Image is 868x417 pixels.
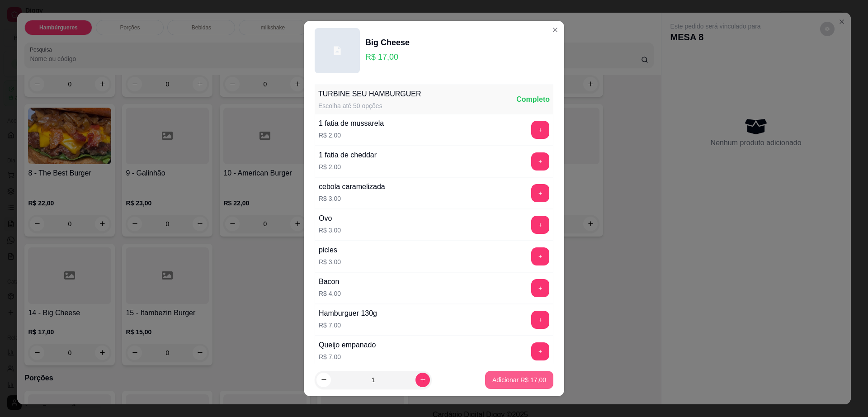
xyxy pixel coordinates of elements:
[531,342,549,360] button: add
[319,181,385,192] div: cebola caramelizada
[319,194,385,203] p: R$ 3,00
[319,289,341,298] p: R$ 4,00
[531,152,549,171] button: add
[319,321,377,330] p: R$ 7,00
[531,247,549,265] button: add
[319,150,377,161] div: 1 fatia de cheddar
[316,373,331,387] button: decrease-product-quantity
[319,352,376,361] p: R$ 7,00
[318,89,421,100] div: TURBINE SEU HAMBURGUER
[531,279,549,297] button: add
[319,118,384,129] div: 1 fatia de mussarela
[319,276,341,287] div: Bacon
[319,257,341,266] p: R$ 3,00
[492,375,546,384] p: Adicionar R$ 17,00
[319,308,377,319] div: Hamburguer 130g
[415,373,430,387] button: increase-product-quantity
[319,213,341,224] div: Ovo
[531,121,549,139] button: add
[319,340,376,351] div: Queijo empanado
[319,245,341,256] div: picles
[516,94,550,105] div: Completo
[319,162,377,171] p: R$ 2,00
[319,131,384,140] p: R$ 2,00
[365,51,410,63] p: R$ 17,00
[319,226,341,235] p: R$ 3,00
[548,23,562,37] button: Close
[531,311,549,329] button: add
[531,216,549,234] button: add
[485,371,553,389] button: Adicionar R$ 17,00
[531,184,549,202] button: add
[318,101,421,110] div: Escolha até 50 opções
[365,36,410,49] div: Big Cheese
